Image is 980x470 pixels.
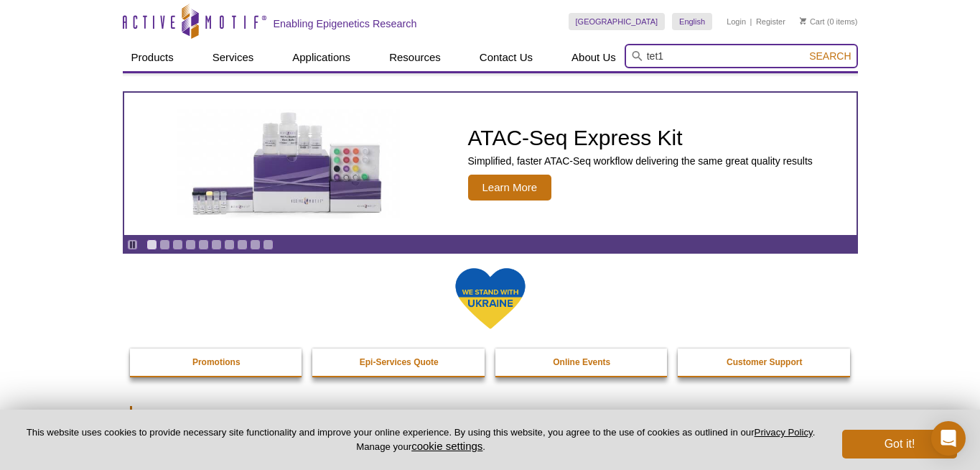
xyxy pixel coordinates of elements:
[563,44,625,71] a: About Us
[263,239,274,250] a: Go to slide 10
[146,239,157,250] a: Go to slide 1
[130,406,851,428] h2: Featured Products
[204,44,263,71] a: Services
[931,421,966,456] div: Open Intercom Messenger
[360,357,439,367] strong: Epi-Services Quote
[237,239,248,250] a: Go to slide 8
[755,427,813,438] a: Privacy Policy
[678,349,851,376] a: Customer Support
[553,357,610,367] strong: Online Events
[805,50,855,63] button: Search
[800,17,825,27] a: Cart
[800,13,858,30] li: (0 items)
[727,357,802,367] strong: Customer Support
[750,13,752,30] li: |
[471,44,541,71] a: Contact Us
[381,44,449,71] a: Resources
[468,127,813,149] h2: ATAC-Seq Express Kit
[495,349,669,376] a: Online Events
[411,440,482,452] button: cookie settings
[124,93,857,235] article: ATAC-Seq Express Kit
[625,44,858,68] input: Keyword, Cat. No.
[170,109,407,218] img: ATAC-Seq Express Kit
[192,357,241,367] strong: Promotions
[123,44,182,71] a: Products
[185,239,196,250] a: Go to slide 4
[569,13,666,30] a: [GEOGRAPHIC_DATA]
[468,155,813,167] p: Simplified, faster ATAC-Seq workflow delivering the same great quality results
[468,175,552,201] span: Learn More
[454,267,526,331] img: We Stand With Ukraine
[23,426,818,453] p: This website uses cookies to provide necessary site functionality and improve your online experie...
[211,239,222,250] a: Go to slide 6
[274,17,417,30] h2: Enabling Epigenetics Research
[224,239,235,250] a: Go to slide 7
[842,430,957,459] button: Got it!
[809,50,851,62] span: Search
[800,17,806,24] img: Your Cart
[727,17,746,27] a: Login
[130,349,304,376] a: Promotions
[127,239,138,250] a: Toggle autoplay
[672,13,712,30] a: English
[312,349,486,376] a: Epi-Services Quote
[124,93,857,235] a: ATAC-Seq Express Kit ATAC-Seq Express Kit Simplified, faster ATAC-Seq workflow delivering the sam...
[172,239,183,250] a: Go to slide 3
[159,239,170,250] a: Go to slide 2
[756,17,785,27] a: Register
[198,239,209,250] a: Go to slide 5
[284,44,359,71] a: Applications
[250,239,261,250] a: Go to slide 9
